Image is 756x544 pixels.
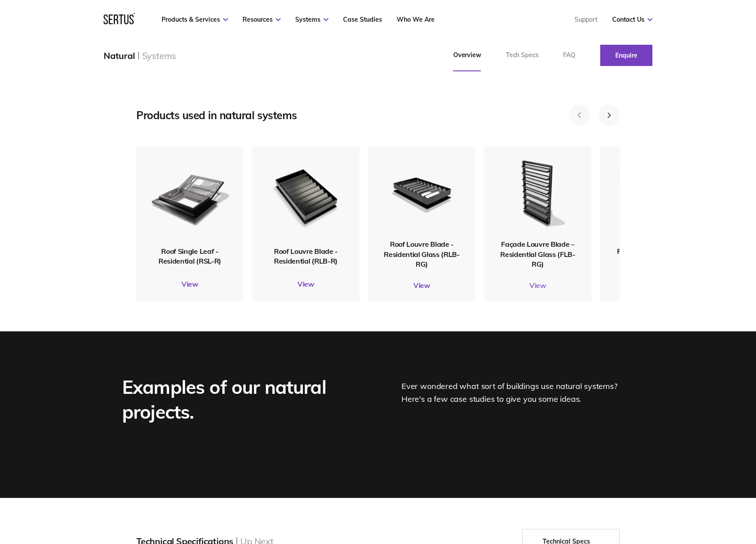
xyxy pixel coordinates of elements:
[136,109,378,122] div: Products used in natural systems
[600,280,707,288] a: View
[368,281,475,290] a: View
[612,16,652,23] a: Contact Us
[122,375,361,424] div: Examples of our natural projects.
[484,281,591,290] a: View
[104,50,135,61] div: Natural
[598,105,620,126] button: Next slide
[494,39,551,71] a: Tech Specs
[551,39,588,71] a: FAQ
[158,246,221,265] span: Roof Single Leaf - Residential (RSL-R)
[617,246,690,265] span: Façade Louvre Blade – Residential (FLB-R)
[252,280,359,288] a: View
[343,16,382,23] a: Case Studies
[597,441,756,544] iframe: Chat Widget
[142,50,177,61] div: Systems
[600,45,652,66] a: Enquire
[575,16,598,23] a: Support
[162,16,228,23] a: Products & Services
[569,105,590,126] button: Previous slide
[295,16,328,23] a: Systems
[274,246,338,265] span: Roof Louvre Blade - Residential (RLB-R)
[500,240,575,268] span: Façade Louvre Blade – Residential Glass (FLB-RG)
[401,375,634,424] div: Ever wondered what sort of buildings use natural systems? Here's a few case studies to give you s...
[384,240,460,268] span: Roof Louvre Blade - Residential Glass (RLB-RG)
[243,16,281,23] a: Resources
[397,16,435,23] a: Who We Are
[136,280,243,288] a: View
